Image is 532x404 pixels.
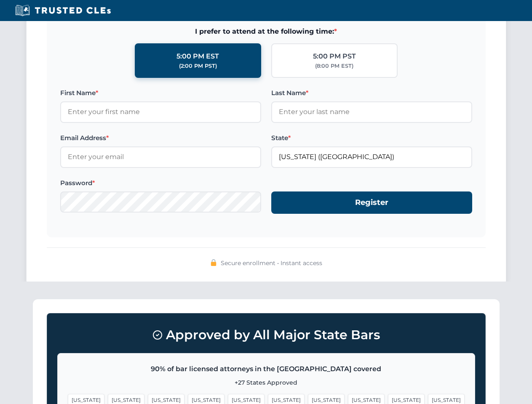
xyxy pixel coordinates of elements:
[271,101,472,122] input: Enter your last name
[68,364,465,375] p: 90% of bar licensed attorneys in the [GEOGRAPHIC_DATA] covered
[68,378,465,387] p: +27 States Approved
[60,133,261,143] label: Email Address
[60,178,261,188] label: Password
[60,146,261,167] input: Enter your email
[13,4,113,17] img: Trusted CLEs
[57,324,475,346] h3: Approved by All Major State Bars
[313,51,356,62] div: 5:00 PM PST
[315,62,353,70] div: (8:00 PM EST)
[179,62,217,70] div: (2:00 PM PST)
[60,101,261,122] input: Enter your first name
[176,51,219,62] div: 5:00 PM EST
[271,133,472,143] label: State
[60,26,472,37] span: I prefer to attend at the following time:
[271,88,472,98] label: Last Name
[221,258,322,268] span: Secure enrollment • Instant access
[210,259,217,266] img: 🔒
[271,191,472,214] button: Register
[60,88,261,98] label: First Name
[271,146,472,167] input: Florida (FL)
